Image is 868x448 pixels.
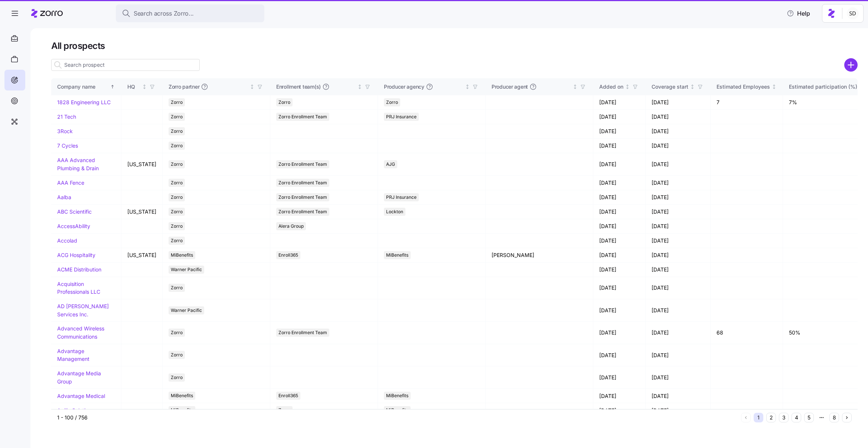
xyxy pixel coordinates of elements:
td: [DATE] [646,389,711,403]
th: Producer agentNot sorted [486,78,593,95]
div: Not sorted [357,84,362,89]
td: [DATE] [646,219,711,234]
th: Coverage startNot sorted [646,78,711,95]
td: 7 [711,95,783,110]
span: Producer agent [492,83,528,90]
div: Company name [57,83,109,91]
span: Zorro Enrollment Team [278,193,327,201]
h1: All prospects [51,40,858,52]
a: ACG Hospitality [57,252,95,258]
td: [DATE] [593,219,646,234]
span: Enrollment team(s) [276,83,321,90]
span: Zorro [171,329,183,337]
a: Advanced Wireless Communications [57,325,104,340]
div: Not sorted [572,84,578,89]
td: [DATE] [593,344,646,366]
div: Not sorted [625,84,630,89]
a: 3Rock [57,128,73,134]
th: Zorro partnerNot sorted [163,78,270,95]
div: Not sorted [771,84,777,89]
span: Zorro Enrollment Team [278,113,327,121]
span: MiBenefits [386,392,408,400]
a: Agilix Solutions [57,407,94,414]
th: HQNot sorted [121,78,163,95]
a: AccessAbility [57,223,90,229]
span: Zorro [171,222,183,230]
div: Coverage start [652,83,688,91]
td: [DATE] [593,153,646,175]
td: [DATE] [646,234,711,248]
td: [DATE] [593,124,646,139]
td: [US_STATE] [121,248,163,263]
td: [DATE] [593,389,646,403]
div: Not sorted [249,84,255,89]
a: AAA Fence [57,179,84,186]
a: AAA Advanced Plumbing & Drain [57,157,99,171]
td: [DATE] [646,139,711,153]
a: 1828 Engineering LLC [57,99,111,105]
button: Next page [842,413,852,422]
th: Enrollment team(s)Not sorted [270,78,378,95]
td: [DATE] [646,322,711,344]
span: Zorro [278,98,290,106]
a: Advantage Media Group [57,370,101,385]
th: Producer agencyNot sorted [378,78,486,95]
span: MiBenefits [171,251,193,259]
button: Help [781,6,816,21]
td: [DATE] [646,176,711,190]
input: Search prospect [51,59,200,71]
span: Zorro [278,406,290,414]
span: Alera Group [278,222,304,230]
span: Zorro [171,142,183,150]
span: Zorro [171,193,183,201]
span: Zorro [171,98,183,106]
span: Zorro Enrollment Team [278,329,327,337]
span: Zorro partner [169,83,199,90]
a: Acquisition Professionals LLC [57,281,100,295]
a: ACME Distribution [57,266,101,273]
a: 21 Tech [57,113,76,120]
td: [DATE] [646,153,711,175]
td: [DATE] [646,299,711,322]
td: [DATE] [646,344,711,366]
td: [DATE] [593,176,646,190]
span: Zorro Enrollment Team [278,179,327,187]
span: MiBenefits [171,392,193,400]
td: [DATE] [593,277,646,299]
span: Warner Pacific [171,306,202,314]
span: Lockton [386,208,403,216]
button: 1 [754,413,763,422]
td: [DATE] [646,277,711,299]
td: 68 [711,322,783,344]
span: Help [787,9,810,18]
span: Zorro [171,373,183,382]
td: [PERSON_NAME] [486,248,593,263]
td: [DATE] [593,366,646,389]
a: Advantage Medical [57,393,105,399]
td: [US_STATE] [121,205,163,219]
td: [US_STATE] [121,153,163,175]
th: Added onNot sorted [593,78,646,95]
td: [DATE] [593,299,646,322]
img: 038087f1531ae87852c32fa7be65e69b [847,7,859,19]
span: Zorro [171,351,183,359]
div: Sorted ascending [110,84,115,89]
a: Advantage Management [57,348,89,362]
span: Enroll365 [278,392,298,400]
div: HQ [127,83,140,91]
span: PRJ Insurance [386,193,417,201]
span: AJG [386,160,395,168]
span: Producer agency [384,83,424,90]
button: 5 [804,413,814,422]
button: 4 [792,413,801,422]
a: Accolad [57,237,77,244]
span: Zorro [171,284,183,292]
td: [DATE] [646,205,711,219]
button: Search across Zorro... [116,4,264,22]
td: [DATE] [646,124,711,139]
th: Company nameSorted ascending [51,78,121,95]
span: Zorro [171,113,183,121]
td: [DATE] [593,139,646,153]
div: Added on [599,83,623,91]
td: [DATE] [593,190,646,205]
